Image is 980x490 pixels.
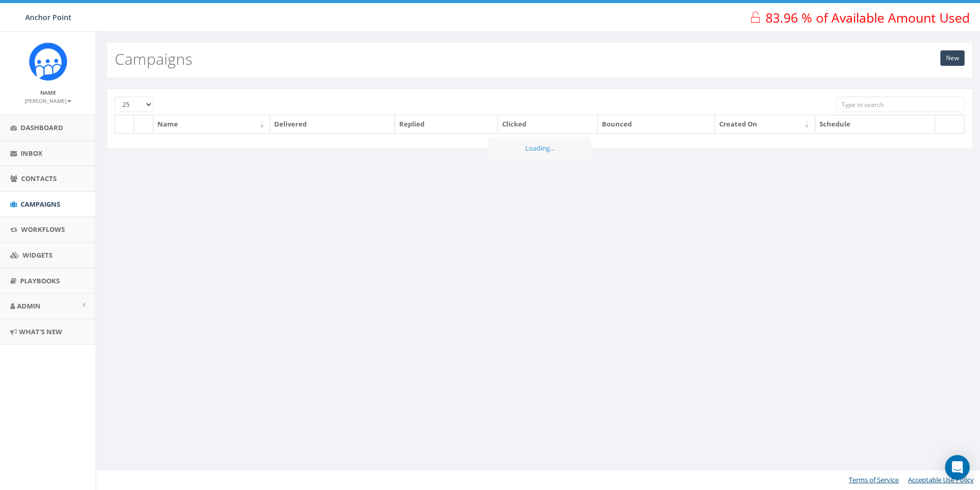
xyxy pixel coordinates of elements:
[488,137,591,160] div: Loading...
[836,97,965,112] input: Type to search
[23,250,52,260] span: Widgets
[21,123,63,132] span: Dashboard
[25,97,72,104] small: [PERSON_NAME]
[270,115,395,133] th: Delivered
[945,455,970,480] div: Open Intercom Messenger
[19,327,62,336] span: What's New
[849,475,899,484] a: Terms of Service
[29,42,67,81] img: Rally_platform_Icon_1.png
[20,276,60,285] span: Playbooks
[40,89,56,96] small: Name
[21,174,57,183] span: Contacts
[715,115,815,133] th: Created On
[395,115,498,133] th: Replied
[815,115,936,133] th: Schedule
[908,475,974,484] a: Acceptable Use Policy
[25,96,72,105] a: [PERSON_NAME]
[940,50,965,66] a: New
[765,9,970,26] span: 83.96 % of Available Amount Used
[17,301,41,311] span: Admin
[25,12,72,22] span: Anchor Point
[498,115,598,133] th: Clicked
[115,50,192,67] h2: Campaigns
[598,115,715,133] th: Bounced
[21,149,43,158] span: Inbox
[21,225,65,234] span: Workflows
[153,115,270,133] th: Name
[21,199,60,209] span: Campaigns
